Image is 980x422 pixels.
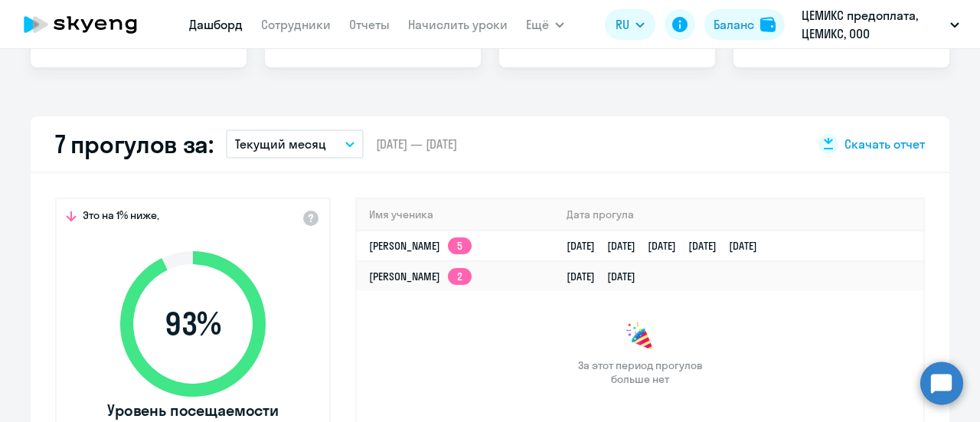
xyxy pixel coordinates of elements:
p: ЦЕМИКС предоплата, ЦЕМИКС, ООО [802,6,944,43]
span: Скачать отчет [844,136,925,152]
img: congrats [625,322,655,352]
a: Начислить уроки [408,17,508,32]
span: За этот период прогулов больше нет [576,358,704,386]
th: Дата прогула [554,199,923,231]
a: Сотрудники [261,17,331,32]
button: ЦЕМИКС предоплата, ЦЕМИКС, ООО [794,6,967,43]
span: Это на 1% ниже, [83,208,159,227]
img: balance [760,17,776,32]
h2: 7 прогулов за: [55,129,214,159]
app-skyeng-badge: 5 [448,237,472,254]
a: [PERSON_NAME]5 [369,239,472,253]
button: Текущий месяц [226,129,364,159]
div: Баланс [714,15,754,34]
a: [DATE][DATE] [567,270,648,283]
button: Ещё [526,9,564,40]
a: [PERSON_NAME]2 [369,270,472,283]
a: Дашборд [189,17,243,32]
span: 93 % [105,306,281,342]
app-skyeng-badge: 2 [448,268,472,285]
span: [DATE] — [DATE] [376,136,457,152]
button: RU [605,9,655,40]
button: Балансbalance [704,9,785,40]
span: Ещё [526,15,549,34]
span: RU [616,15,629,34]
th: Имя ученика [357,199,554,231]
p: Текущий месяц [235,135,326,153]
a: [DATE][DATE][DATE][DATE][DATE] [567,239,769,253]
a: Отчеты [349,17,390,32]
